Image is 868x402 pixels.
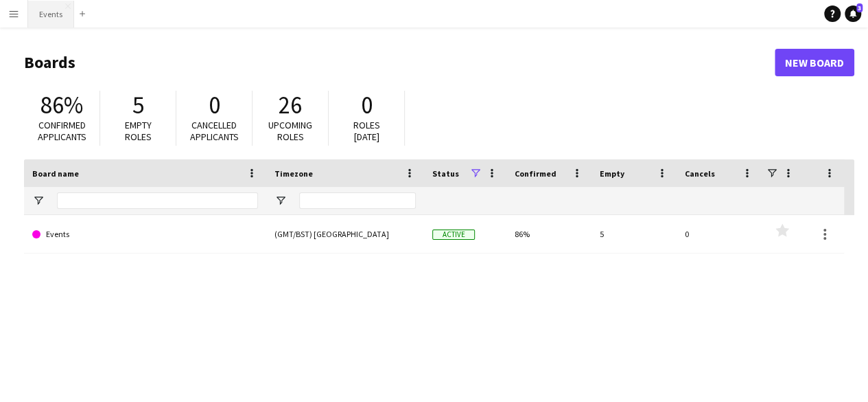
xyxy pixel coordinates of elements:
span: Cancelled applicants [190,119,239,143]
span: Confirmed applicants [38,119,86,143]
button: Events [28,1,74,27]
span: 3 [856,3,863,12]
span: Roles [DATE] [353,119,380,143]
span: Upcoming roles [268,119,312,143]
h1: Boards [24,52,775,73]
div: 0 [677,215,762,253]
span: 86% [40,90,83,120]
span: Empty roles [125,119,152,143]
a: 3 [845,5,861,22]
button: Open Filter Menu [32,194,45,207]
span: Timezone [274,168,313,179]
span: 0 [209,90,220,120]
a: New Board [775,49,854,76]
span: Cancels [685,168,715,179]
span: Empty [600,168,624,179]
div: 86% [506,215,591,253]
div: 5 [591,215,677,253]
span: Status [432,168,459,179]
span: Active [432,230,475,240]
span: 5 [132,90,144,120]
span: 0 [361,90,373,120]
span: Confirmed [515,168,556,179]
input: Timezone Filter Input [299,192,416,209]
input: Board name Filter Input [57,192,258,209]
span: Board name [32,168,79,179]
span: 26 [279,90,302,120]
a: Events [32,215,258,254]
button: Open Filter Menu [274,194,287,207]
div: (GMT/BST) [GEOGRAPHIC_DATA] [266,215,424,253]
